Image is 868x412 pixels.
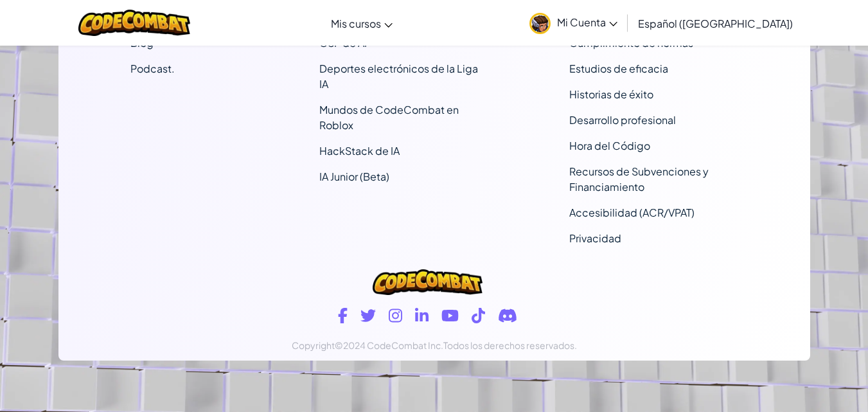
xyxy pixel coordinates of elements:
[569,165,709,193] a: Recursos de Subvenciones y Financiamiento
[373,269,482,295] img: Logotipo de CodeCombat
[331,17,381,30] font: Mis cursos
[130,62,175,75] a: Podcast.
[319,170,389,183] a: IA Junior (Beta)
[569,139,650,152] a: Hora del Código
[569,113,676,127] a: Desarrollo profesional
[523,3,624,43] a: Mi Cuenta
[292,339,335,351] font: Copyright
[557,15,606,29] font: Mi Cuenta
[319,103,459,132] a: Mundos de CodeCombat en Roblox
[529,13,551,34] img: avatar
[638,17,793,30] font: Español ([GEOGRAPHIC_DATA])
[569,231,621,245] a: Privacidad
[319,144,400,157] a: HackStack de IA
[569,87,653,101] a: Historias de éxito
[569,206,695,219] a: Accesibilidad (ACR/VPAT)
[569,62,668,75] a: Estudios de eficacia
[319,62,478,91] a: Deportes electrónicos de la Liga IA
[78,10,191,36] img: Logotipo de CodeCombat
[324,6,399,40] a: Mis cursos
[443,339,577,351] font: Todos los derechos reservados.
[335,339,443,351] font: ©2024 CodeCombat Inc.
[632,6,799,40] a: Español ([GEOGRAPHIC_DATA])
